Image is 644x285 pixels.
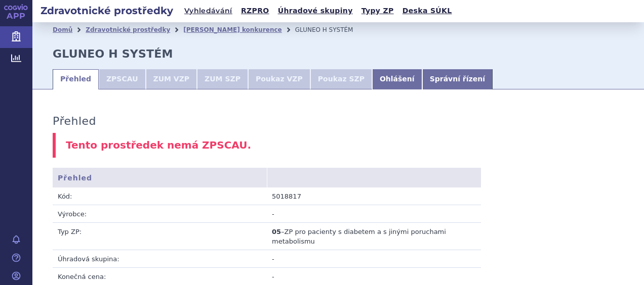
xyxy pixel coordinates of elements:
td: Výrobce: [53,205,267,223]
td: – [267,223,481,250]
a: RZPRO [238,4,272,18]
h3: Přehled [53,115,96,128]
a: Přehled [53,69,99,89]
span: ZP pro pacienty s diabetem a s jinými poruchami metabolismu [272,228,446,245]
a: Vyhledávání [181,4,235,18]
a: Zdravotnické prostředky [86,26,170,33]
a: Úhradové skupiny [275,4,356,18]
td: - [267,205,481,223]
th: Přehled [53,168,267,187]
a: Deska SÚKL [399,4,455,18]
td: Úhradová skupina: [53,250,267,267]
h2: Zdravotnické prostředky [32,4,181,18]
div: Tento prostředek nemá ZPSCAU. [53,133,624,158]
td: Kód: [53,187,267,205]
a: Typy ZP [358,4,397,18]
strong: 05 [272,228,281,235]
td: - [267,250,481,267]
a: Ohlášení [372,69,422,89]
strong: GLUNEO H SYSTÉM [53,47,173,60]
td: Typ ZP: [53,223,267,250]
span: GLUNEO H SYSTÉM [295,26,353,33]
td: 5018817 [267,187,481,205]
a: [PERSON_NAME] konkurence [183,26,282,33]
a: Správní řízení [422,69,493,89]
a: Domů [53,26,72,33]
